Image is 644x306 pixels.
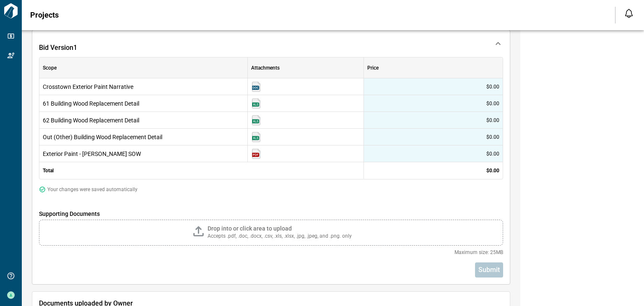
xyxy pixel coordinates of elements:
img: Buildings 62 Wood Replacement.xlsx [251,115,261,125]
div: Price [364,57,503,78]
span: Your changes were saved automatically [47,186,138,193]
img: Out Buildings Wood Replacement.xlsx [251,132,261,142]
button: Open notification feed [622,7,636,20]
span: Out (Other) Building Wood Replacement Detail [43,133,244,141]
span: Attachments [251,65,280,71]
span: $0.00 [486,134,499,140]
span: $0.00 [486,83,499,90]
div: Scope [43,57,57,78]
span: $0.00 [486,100,499,107]
span: Projects [30,11,59,19]
span: Maximum size: 25MB [39,249,503,256]
span: Bid Version 1 [39,44,77,52]
span: $0.00 [486,117,499,124]
span: Total [43,167,54,174]
span: Exterior Paint - [PERSON_NAME] SOW [43,150,244,158]
div: Bid Version1 [32,30,510,57]
button: Submit [475,262,503,277]
span: 62 Building Wood Replacement Detail [43,116,244,124]
img: SW Paint Specification - Crosstown at Chapel Hill.pdf [251,149,261,159]
span: Supporting Documents [39,210,503,218]
div: Price [367,57,379,78]
span: $0.00 [486,150,499,157]
span: Crosstown Exterior Paint Narrative [43,83,244,91]
img: Crosstown at Chapel Hill Ext. Paint Narrative.docx [251,82,261,92]
span: Submit [478,266,500,274]
div: Scope [39,57,248,78]
span: $0.00 [486,167,499,174]
span: Accepts .pdf, .doc, .docx, .csv, .xls, .xlsx, .jpg, .jpeg, and .png. only [208,233,352,239]
img: Buildings 61 Wood Replacement.xlsx [251,99,261,109]
span: 61 Building Wood Replacement Detail [43,99,244,108]
span: Drop into or click area to upload [208,225,292,232]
